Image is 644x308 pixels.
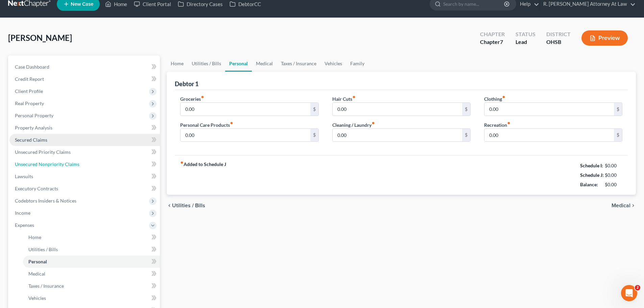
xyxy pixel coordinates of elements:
[8,33,72,43] span: [PERSON_NAME]
[605,181,623,188] div: $0.00
[15,125,52,131] span: Property Analysis
[15,113,53,118] span: Personal Property
[180,161,226,189] strong: Added to Schedule J
[15,161,79,167] span: Unsecured Nonpriority Claims
[9,183,160,195] a: Executory Contracts
[484,95,505,102] label: Clothing
[23,292,160,304] a: Vehicles
[546,38,571,46] div: OHSB
[480,30,505,38] div: Chapter
[484,121,510,128] label: Recreation
[167,203,205,208] button: chevron_left Utilities / Bills
[172,203,205,208] span: Utilities / Bills
[15,222,34,228] span: Expenses
[630,203,636,208] i: chevron_right
[484,129,614,142] input: --
[9,134,160,146] a: Secured Claims
[581,30,628,46] button: Preview
[612,203,630,208] span: Medical
[28,234,41,240] span: Home
[23,231,160,243] a: Home
[621,285,637,301] iframe: Intercom live chat
[28,283,64,289] span: Taxes / Insurance
[605,162,623,169] div: $0.00
[181,103,310,116] input: --
[15,210,30,216] span: Income
[28,259,47,264] span: Personal
[167,203,172,208] i: chevron_left
[23,243,160,256] a: Utilities / Bills
[15,186,58,191] span: Executory Contracts
[516,38,535,46] div: Lead
[15,149,71,155] span: Unsecured Priority Claims
[277,55,320,72] a: Taxes / Insurance
[310,103,318,116] div: $
[614,103,622,116] div: $
[28,295,46,301] span: Vehicles
[180,95,204,102] label: Groceries
[9,73,160,85] a: Credit Report
[15,100,44,106] span: Real Property
[28,271,45,277] span: Medical
[462,103,470,116] div: $
[180,161,184,164] i: fiber_manual_record
[15,76,44,82] span: Credit Report
[580,163,603,168] strong: Schedule I:
[333,103,462,116] input: --
[9,122,160,134] a: Property Analysis
[332,121,375,128] label: Cleaning / Laundry
[9,170,160,183] a: Lawsuits
[23,256,160,268] a: Personal
[484,103,614,116] input: --
[9,61,160,73] a: Case Dashboard
[15,137,47,143] span: Secured Claims
[225,55,252,72] a: Personal
[580,172,604,178] strong: Schedule J:
[605,172,623,179] div: $0.00
[252,55,277,72] a: Medical
[15,88,43,94] span: Client Profile
[320,55,346,72] a: Vehicles
[28,246,58,252] span: Utilities / Bills
[230,121,233,125] i: fiber_manual_record
[580,182,598,187] strong: Balance:
[23,268,160,280] a: Medical
[15,173,33,179] span: Lawsuits
[181,129,310,142] input: --
[500,39,503,45] span: 7
[480,38,505,46] div: Chapter
[614,129,622,142] div: $
[372,121,375,125] i: fiber_manual_record
[188,55,225,72] a: Utilities / Bills
[71,2,93,7] span: New Case
[462,129,470,142] div: $
[15,198,76,204] span: Codebtors Insiders & Notices
[9,158,160,170] a: Unsecured Nonpriority Claims
[507,121,510,125] i: fiber_manual_record
[167,55,188,72] a: Home
[23,280,160,292] a: Taxes / Insurance
[352,95,356,99] i: fiber_manual_record
[15,64,49,70] span: Case Dashboard
[502,95,505,99] i: fiber_manual_record
[180,121,233,128] label: Personal Care Products
[310,129,318,142] div: $
[201,95,204,99] i: fiber_manual_record
[635,285,640,290] span: 2
[9,146,160,158] a: Unsecured Priority Claims
[546,30,571,38] div: District
[346,55,368,72] a: Family
[333,129,462,142] input: --
[175,80,198,88] div: Debtor 1
[332,95,356,102] label: Hair Cuts
[516,30,535,38] div: Status
[612,203,636,208] button: Medical chevron_right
